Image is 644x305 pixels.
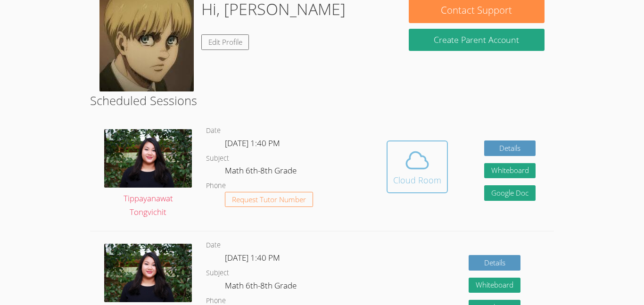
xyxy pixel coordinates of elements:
dd: Math 6th-8th Grade [225,164,298,180]
img: IMG_0561.jpeg [104,244,192,302]
dt: Date [206,239,221,251]
button: Cloud Room [387,140,448,193]
h2: Scheduled Sessions [90,91,554,109]
span: [DATE] 1:40 PM [225,138,280,148]
img: IMG_0561.jpeg [104,129,192,188]
button: Whiteboard [484,163,536,179]
a: Details [484,140,536,156]
dd: Math 6th-8th Grade [225,279,298,295]
dt: Date [206,125,221,137]
dt: Subject [206,153,229,165]
dt: Subject [206,267,229,279]
button: Whiteboard [469,278,520,293]
a: Edit Profile [201,34,249,50]
button: Request Tutor Number [225,192,313,207]
dt: Phone [206,180,226,192]
span: [DATE] 1:40 PM [225,252,280,263]
a: Details [469,255,520,271]
a: Tippayanawat Tongvichit [104,129,192,219]
div: Cloud Room [393,173,441,187]
span: Request Tutor Number [232,196,306,203]
button: Create Parent Account [409,29,545,51]
a: Google Doc [484,185,536,201]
